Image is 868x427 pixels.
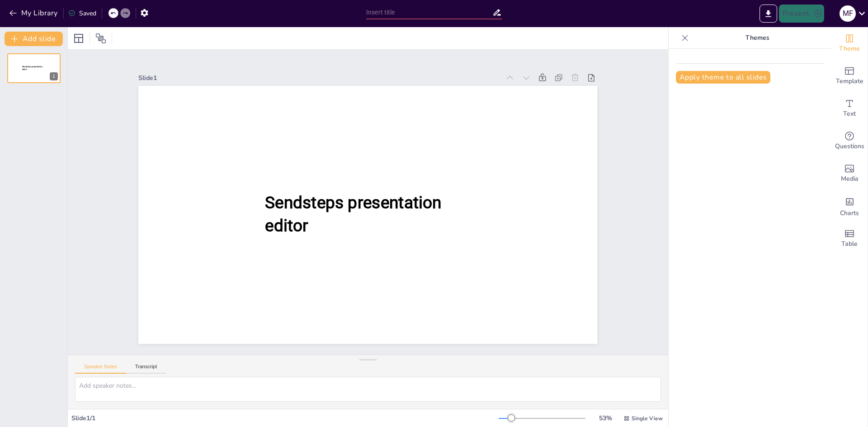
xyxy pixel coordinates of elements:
[840,5,856,23] button: M F
[841,239,858,249] span: Table
[840,208,859,218] span: Charts
[831,222,868,255] div: Add a table
[831,92,868,125] div: Add text boxes
[835,141,864,151] span: Questions
[676,71,770,84] button: Apply theme to all slides
[839,44,860,54] span: Theme
[831,157,868,190] div: Add images, graphics, shapes or video
[7,6,61,20] button: My Library
[759,5,777,23] button: Export to PowerPoint
[126,364,166,374] button: Transcript
[5,32,63,46] button: Add slide
[71,414,499,422] div: Slide 1 / 1
[7,53,61,83] div: 1
[594,414,616,422] div: 53 %
[265,192,442,235] span: Sendsteps presentation editor
[366,6,492,19] input: Insert title
[831,125,868,157] div: Get real-time input from your audience
[841,174,859,184] span: Media
[840,5,856,22] div: M F
[831,190,868,222] div: Add charts and graphs
[95,33,106,44] span: Position
[138,74,500,82] div: Slide 1
[831,27,868,60] div: Change the overall theme
[831,60,868,92] div: Add ready made slides
[75,364,126,374] button: Speaker Notes
[71,31,86,46] div: Layout
[50,72,58,80] div: 1
[632,415,663,422] span: Single View
[843,109,856,119] span: Text
[68,9,96,18] div: Saved
[692,27,822,49] p: Themes
[836,76,863,86] span: Template
[779,5,824,23] button: Present
[22,66,42,70] span: Sendsteps presentation editor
